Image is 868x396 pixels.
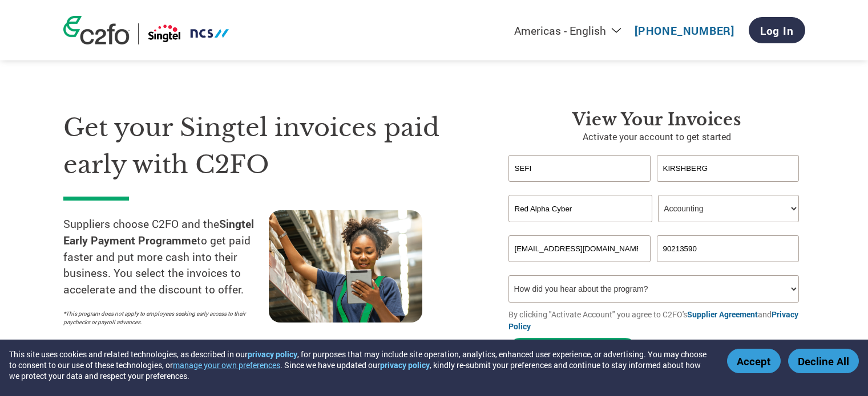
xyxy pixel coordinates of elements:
[63,217,254,247] strong: Singtel Early Payment Programme
[63,109,474,183] h1: Get your Singtel invoices paid early with C2FO
[727,349,781,373] button: Accept
[788,349,859,373] button: Decline All
[687,309,758,320] a: Supplier Agreement
[508,130,805,144] p: Activate your account to get started
[269,210,422,322] img: supply chain worker
[508,223,800,231] div: Invalid company name or company name is too long
[508,309,798,332] a: Privacy Policy
[508,155,651,182] input: First Name*
[749,17,805,43] a: Log In
[658,195,799,222] select: Title/Role
[9,349,710,381] div: This site uses cookies and related technologies, as described in our , for purposes that may incl...
[508,109,805,130] h3: View your invoices
[508,235,651,262] input: Invalid Email format
[248,349,297,360] a: privacy policy
[173,360,280,370] button: manage your own preferences
[635,23,734,38] a: [PHONE_NUMBER]
[63,309,257,326] p: *This program does not apply to employees seeking early access to their paychecks or payroll adva...
[63,16,130,44] img: c2fo logo
[657,155,800,182] input: Last Name*
[147,23,230,44] img: Singtel
[508,308,805,332] p: By clicking "Activate Account" you agree to C2FO's and
[63,216,269,298] p: Suppliers choose C2FO and the to get paid faster and put more cash into their business. You selec...
[380,360,430,370] a: privacy policy
[508,338,637,361] button: Activate Account
[508,183,651,190] div: Invalid first name or first name is too long
[508,263,651,271] div: Inavlid Email Address
[508,195,652,222] input: Your company name*
[657,263,800,271] div: Inavlid Phone Number
[657,183,800,190] div: Invalid last name or last name is too long
[657,235,800,262] input: Phone*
